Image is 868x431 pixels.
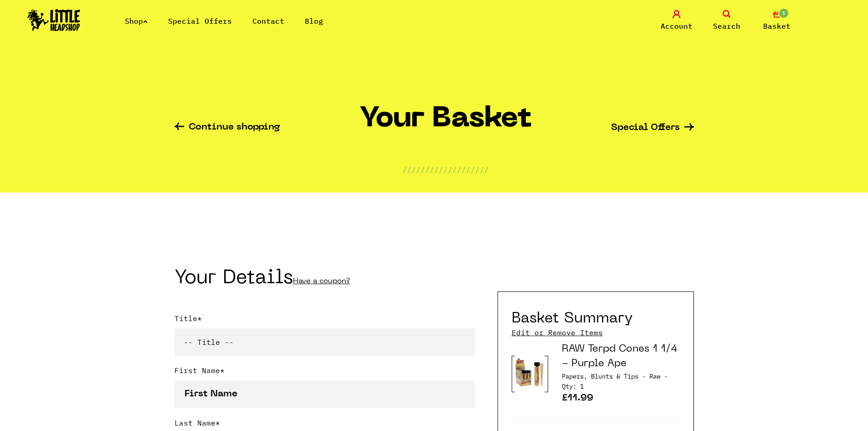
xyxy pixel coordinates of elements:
a: Blog [305,16,323,26]
span: Search [713,21,740,31]
h1: Your Basket [360,104,532,141]
h2: Your Details [175,270,475,290]
p: /////////////////// [402,164,489,175]
a: Shop [125,16,148,26]
span: Account [661,21,693,31]
input: First Name [175,380,475,408]
label: Title [175,313,475,328]
p: £11.99 [562,394,680,405]
span: Category [562,372,646,380]
img: Little Head Shop Logo [27,9,80,31]
img: Product [515,355,544,392]
a: Continue shopping [175,123,280,133]
a: Contact [252,16,284,26]
a: 1 Basket [754,10,800,31]
h2: Basket Summary [512,310,633,327]
span: Quantity [562,382,584,390]
label: First Name [175,365,475,380]
span: Brand [649,372,668,380]
span: 1 [778,8,789,19]
a: Special Offers [611,123,694,133]
span: Basket [763,21,791,31]
a: Search [704,10,750,31]
a: RAW Terpd Cones 1 1/4 - Purple Ape [562,344,678,369]
a: Edit or Remove Items [512,327,603,338]
a: Have a coupon? [293,278,350,285]
a: Special Offers [168,16,232,26]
